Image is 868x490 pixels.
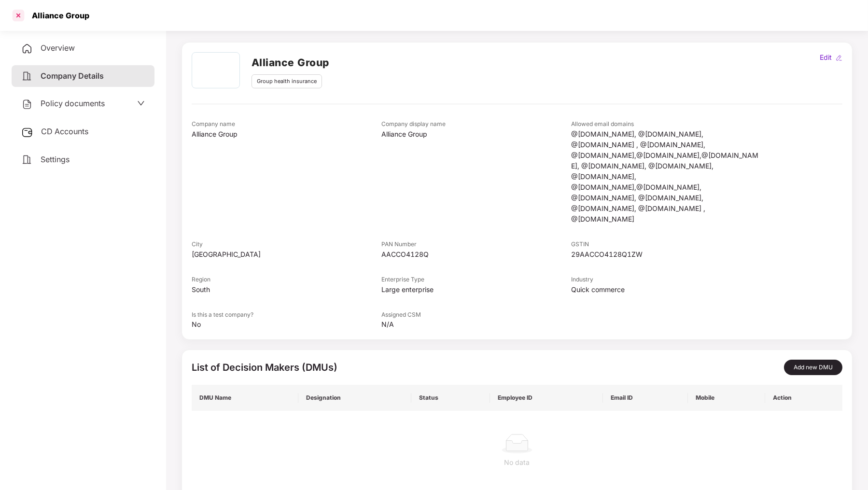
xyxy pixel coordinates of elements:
[381,120,571,129] div: Company display name
[192,249,381,260] div: [GEOGRAPHIC_DATA]
[41,98,105,108] span: Policy documents
[41,43,75,53] span: Overview
[571,284,761,295] div: Quick commerce
[490,385,603,411] th: Employee ID
[298,385,411,411] th: Designation
[192,275,381,284] div: Region
[836,55,842,61] img: editIcon
[192,385,298,411] th: DMU Name
[571,240,761,249] div: GSTIN
[571,120,761,129] div: Allowed email domains
[192,129,381,140] div: Alliance Group
[571,249,761,260] div: 29AACCO4128Q1ZW
[784,360,842,375] button: Add new DMU
[26,11,89,20] div: Alliance Group
[41,126,88,136] span: CD Accounts
[41,154,70,164] span: Settings
[21,98,33,110] img: svg+xml;base64,PHN2ZyB4bWxucz0iaHR0cDovL3d3dy53My5vcmcvMjAwMC9zdmciIHdpZHRoPSIyNCIgaGVpZ2h0PSIyNC...
[818,52,834,63] div: Edit
[765,385,842,411] th: Action
[21,154,33,166] img: svg+xml;base64,PHN2ZyB4bWxucz0iaHR0cDovL3d3dy53My5vcmcvMjAwMC9zdmciIHdpZHRoPSIyNCIgaGVpZ2h0PSIyNC...
[192,120,381,129] div: Company name
[381,249,571,260] div: AACCO4128Q
[381,319,571,330] div: N/A
[381,275,571,284] div: Enterprise Type
[21,43,33,55] img: svg+xml;base64,PHN2ZyB4bWxucz0iaHR0cDovL3d3dy53My5vcmcvMjAwMC9zdmciIHdpZHRoPSIyNCIgaGVpZ2h0PSIyNC...
[192,362,337,373] span: List of Decision Makers (DMUs)
[21,126,33,138] img: svg+xml;base64,PHN2ZyB3aWR0aD0iMjUiIGhlaWdodD0iMjQiIHZpZXdCb3g9IjAgMCAyNSAyNCIgZmlsbD0ibm9uZSIgeG...
[199,457,835,468] div: No data
[137,99,145,107] span: down
[381,284,571,295] div: Large enterprise
[192,310,381,320] div: Is this a test company?
[192,319,381,330] div: No
[41,71,104,81] span: Company Details
[381,129,571,140] div: Alliance Group
[21,70,33,82] img: svg+xml;base64,PHN2ZyB4bWxucz0iaHR0cDovL3d3dy53My5vcmcvMjAwMC9zdmciIHdpZHRoPSIyNCIgaGVpZ2h0PSIyNC...
[192,284,381,295] div: South
[192,240,381,249] div: City
[252,74,322,88] div: Group health insurance
[411,385,490,411] th: Status
[688,385,765,411] th: Mobile
[381,310,571,320] div: Assigned CSM
[571,129,761,224] div: @[DOMAIN_NAME], @[DOMAIN_NAME], @[DOMAIN_NAME] , @[DOMAIN_NAME], @[DOMAIN_NAME],@[DOMAIN_NAME],@[...
[603,385,688,411] th: Email ID
[571,275,761,284] div: Industry
[381,240,571,249] div: PAN Number
[252,55,329,70] h2: Alliance Group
